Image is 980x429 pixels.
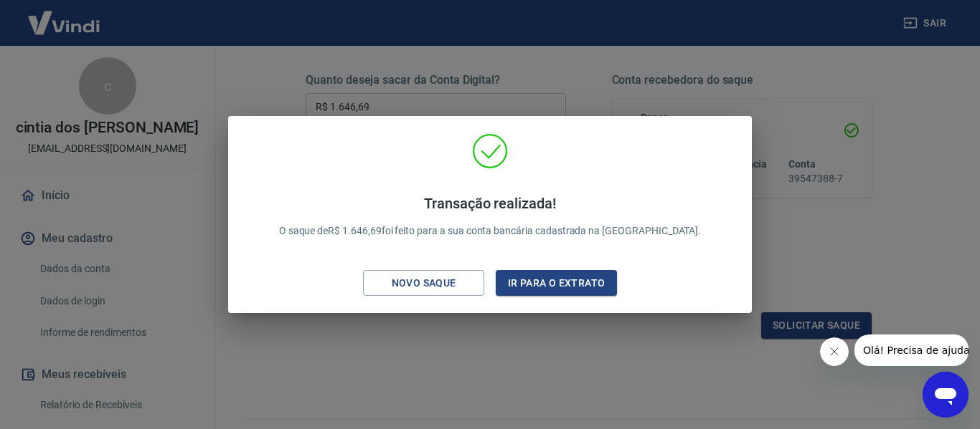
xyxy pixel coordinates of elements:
[279,195,702,238] p: O saque de R$ 1.646,69 foi feito para a sua conta bancária cadastrada na [GEOGRAPHIC_DATA].
[496,270,617,297] button: Ir para o extrato
[820,337,849,366] iframe: Fechar mensagem
[374,274,473,292] div: Novo saque
[854,334,969,366] iframe: Mensagem da empresa
[923,372,969,418] iframe: Botão para abrir a janela de mensagens
[9,10,121,21] span: Olá! Precisa de ajuda?
[363,270,484,297] button: Novo saque
[279,195,702,212] h4: Transação realizada!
